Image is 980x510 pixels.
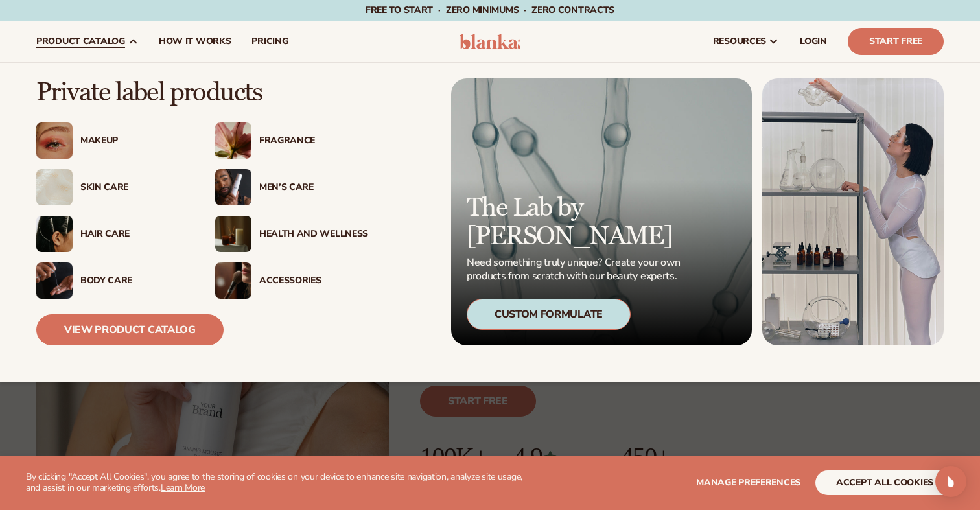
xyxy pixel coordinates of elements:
img: Male hand applying moisturizer. [36,262,73,299]
a: Microscopic product formula. The Lab by [PERSON_NAME] Need something truly unique? Create your ow... [451,78,752,345]
span: Free to start · ZERO minimums · ZERO contracts [366,4,614,16]
a: LOGIN [789,21,837,62]
a: Female with glitter eye makeup. Makeup [36,122,189,159]
a: Cream moisturizer swatch. Skin Care [36,169,189,205]
div: Makeup [80,135,189,146]
span: product catalog [36,36,125,47]
a: Pink blooming flower. Fragrance [215,122,368,159]
p: Need something truly unique? Create your own products from scratch with our beauty experts. [467,256,684,283]
span: LOGIN [800,36,827,47]
img: Female in lab with equipment. [762,78,944,345]
img: Female with glitter eye makeup. [36,122,73,159]
span: resources [713,36,766,47]
div: Men’s Care [259,182,368,193]
div: Health And Wellness [259,229,368,240]
img: Female with makeup brush. [215,262,251,299]
p: By clicking "Accept All Cookies", you agree to the storing of cookies on your device to enhance s... [26,472,531,494]
a: Male holding moisturizer bottle. Men’s Care [215,169,368,205]
span: pricing [251,36,288,47]
a: Learn More [161,481,205,494]
a: Female with makeup brush. Accessories [215,262,368,299]
a: How It Works [148,21,242,62]
img: Female hair pulled back with clips. [36,216,73,252]
a: Start Free [848,28,944,55]
a: Candles and incense on table. Health And Wellness [215,216,368,252]
button: accept all cookies [815,470,954,495]
a: product catalog [26,21,148,62]
a: pricing [241,21,298,62]
img: Candles and incense on table. [215,216,251,252]
span: Manage preferences [696,476,800,489]
div: Custom Formulate [467,299,631,330]
a: Female hair pulled back with clips. Hair Care [36,216,189,252]
div: Hair Care [80,229,189,240]
div: Open Intercom Messenger [935,466,966,497]
p: Private label products [36,78,368,107]
img: Pink blooming flower. [215,122,251,159]
img: Male holding moisturizer bottle. [215,169,251,205]
p: The Lab by [PERSON_NAME] [467,194,684,251]
div: Accessories [259,275,368,286]
button: Manage preferences [696,470,800,495]
a: resources [703,21,789,62]
img: logo [460,34,521,49]
div: Body Care [80,275,189,286]
div: Fragrance [259,135,368,146]
a: Male hand applying moisturizer. Body Care [36,262,189,299]
a: View Product Catalog [36,314,224,345]
img: Cream moisturizer swatch. [36,169,73,205]
span: How It Works [159,36,231,47]
div: Skin Care [80,182,189,193]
